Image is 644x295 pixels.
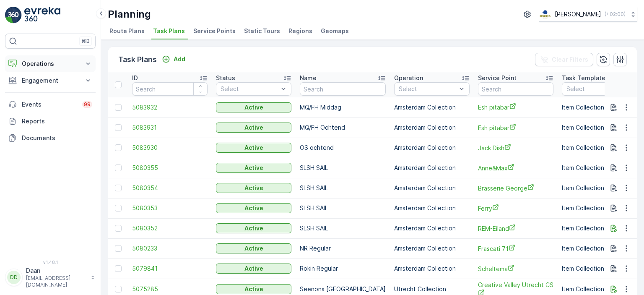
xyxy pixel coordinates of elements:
[390,117,474,138] td: Amsterdam Collection
[244,204,263,212] p: Active
[478,244,553,253] span: Frascati 71
[216,264,291,274] button: Active
[132,224,208,232] a: 5080352
[132,74,138,82] p: ID
[132,103,208,112] a: 5083932
[22,117,92,125] p: Reports
[478,144,553,152] a: Jack Dish
[390,218,474,238] td: Amsterdam Collection
[552,55,588,64] p: Clear Filters
[478,103,553,112] a: Esh pitabar
[5,266,96,288] button: DDDaan[EMAIL_ADDRESS][DOMAIN_NAME]
[7,271,21,284] div: DD
[81,38,90,44] p: ⌘B
[244,164,263,172] p: Active
[478,82,553,96] input: Search
[390,97,474,117] td: Amsterdam Collection
[5,96,96,113] a: Events99
[478,264,553,273] a: Scheltema
[22,60,79,68] p: Operations
[216,284,291,294] button: Active
[22,134,92,142] p: Documents
[115,185,122,191] div: Toggle Row Selected
[478,123,553,132] a: Esh pitabar
[115,286,122,292] div: Toggle Row Selected
[132,123,208,132] a: 5083931
[390,138,474,158] td: Amsterdam Collection
[478,224,553,233] a: REM-Eiland
[216,163,291,173] button: Active
[216,74,235,82] p: Status
[84,101,91,108] p: 99
[193,27,236,35] span: Service Points
[5,55,96,72] button: Operations
[296,97,390,117] td: MQ/FH Middag
[300,82,386,96] input: Search
[244,264,263,273] p: Active
[390,258,474,279] td: Amsterdam Collection
[296,117,390,138] td: MQ/FH Ochtend
[132,204,208,212] a: 5080353
[216,203,291,213] button: Active
[244,285,263,293] p: Active
[478,164,553,172] a: Anne&Max
[244,103,263,112] p: Active
[390,238,474,258] td: Amsterdam Collection
[221,85,278,93] p: Select
[296,198,390,218] td: SLSH SAIL
[132,82,208,96] input: Search
[5,7,22,23] img: logo
[216,123,291,133] button: Active
[118,54,157,65] p: Task Plans
[109,27,145,35] span: Route Plans
[5,113,96,130] a: Reports
[244,224,263,232] p: Active
[296,158,390,178] td: SLSH SAIL
[566,85,639,93] p: Select
[216,143,291,153] button: Active
[108,8,151,21] p: Planning
[605,11,626,18] p: ( +02:00 )
[115,144,122,151] div: Toggle Row Selected
[296,218,390,238] td: SLSH SAIL
[300,74,317,82] p: Name
[115,164,122,171] div: Toggle Row Selected
[555,10,601,18] p: [PERSON_NAME]
[174,55,185,63] p: Add
[216,102,291,112] button: Active
[132,144,208,152] a: 5083930
[478,184,553,193] span: Brasserie George
[296,238,390,258] td: NR Regular
[132,244,208,253] a: 5080233
[132,285,208,293] a: 5075285
[132,264,208,273] a: 5079841
[115,205,122,211] div: Toggle Row Selected
[244,123,263,132] p: Active
[296,178,390,198] td: SLSH SAIL
[115,124,122,131] div: Toggle Row Selected
[5,130,96,146] a: Documents
[216,243,291,253] button: Active
[296,258,390,279] td: Rokin Regular
[288,27,312,35] span: Regions
[216,183,291,193] button: Active
[296,138,390,158] td: OS ochtend
[5,260,96,265] span: v 1.48.1
[153,27,185,35] span: Task Plans
[478,204,553,213] a: Ferry
[562,74,605,82] p: Task Template
[132,164,208,172] a: 5080355
[26,275,86,288] p: [EMAIL_ADDRESS][DOMAIN_NAME]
